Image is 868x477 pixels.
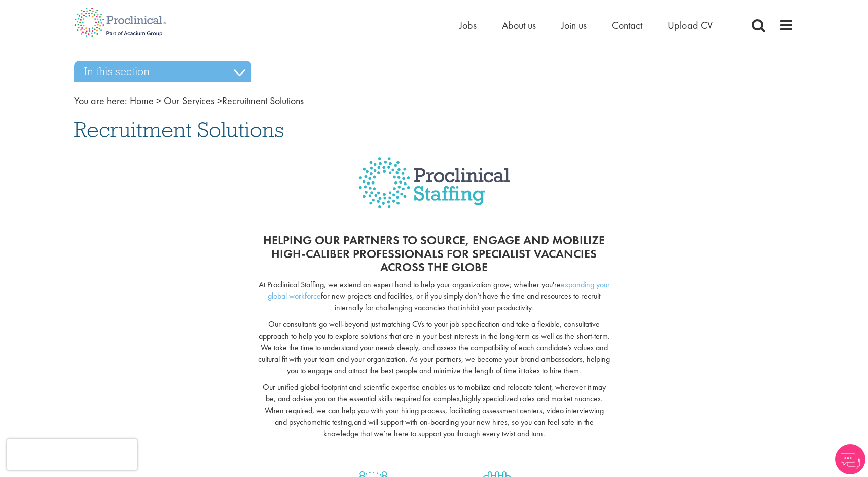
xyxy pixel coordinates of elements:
h2: Helping our partners to source, engage and mobilize high-caliber professionals for specialist vac... [258,234,610,274]
a: Jobs [459,19,477,32]
img: Proclinical Staffing [358,157,510,224]
a: breadcrumb link to Our Services [164,94,214,107]
a: About us [502,19,536,32]
a: Upload CV [668,19,713,32]
span: > [217,94,222,107]
p: Our unified global footprint and scientific expertise enables us to mobilize and relocate talent,... [258,382,610,439]
span: > [156,94,161,107]
a: breadcrumb link to Home [130,94,154,107]
span: Recruitment Solutions [130,94,304,107]
a: Join us [561,19,587,32]
a: expanding your global workforce [268,279,610,302]
img: Chatbot [835,444,865,474]
p: At Proclinical Staffing, we extend an expert hand to help your organization grow; whether you're ... [258,279,610,314]
span: Recruitment Solutions [74,116,284,143]
a: Contact [612,19,642,32]
span: You are here: [74,94,127,107]
p: Our consultants go well-beyond just matching CVs to your job specification and take a flexible, c... [258,319,610,377]
h3: In this section [74,61,251,82]
iframe: reCAPTCHA [7,439,137,470]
